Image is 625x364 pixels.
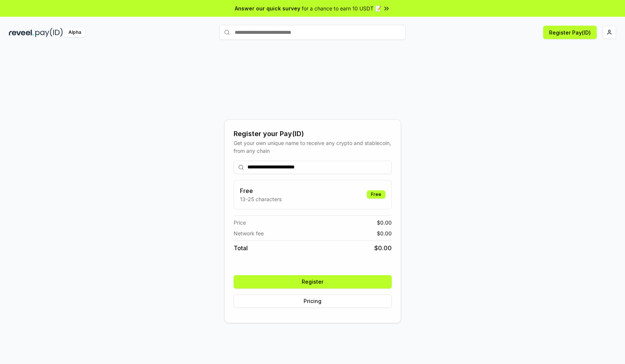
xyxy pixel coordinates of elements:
span: Answer our quick survey [235,4,300,12]
div: Get your own unique name to receive any crypto and stablecoin, from any chain [234,139,392,155]
span: $ 0.00 [377,229,392,237]
h3: Free [240,186,282,195]
button: Pricing [234,294,392,308]
span: Total [234,244,248,252]
button: Register [234,275,392,289]
span: for a chance to earn 10 USDT 📝 [302,4,381,12]
img: pay_id [35,28,63,37]
span: $ 0.00 [377,219,392,226]
span: Network fee [234,229,264,237]
div: Alpha [64,28,85,37]
div: Register your Pay(ID) [234,129,392,139]
span: Price [234,219,246,226]
p: 13-25 characters [240,195,282,203]
span: $ 0.00 [374,244,392,252]
img: reveel_dark [9,28,34,37]
div: Free [367,190,385,199]
button: Register Pay(ID) [543,26,597,39]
